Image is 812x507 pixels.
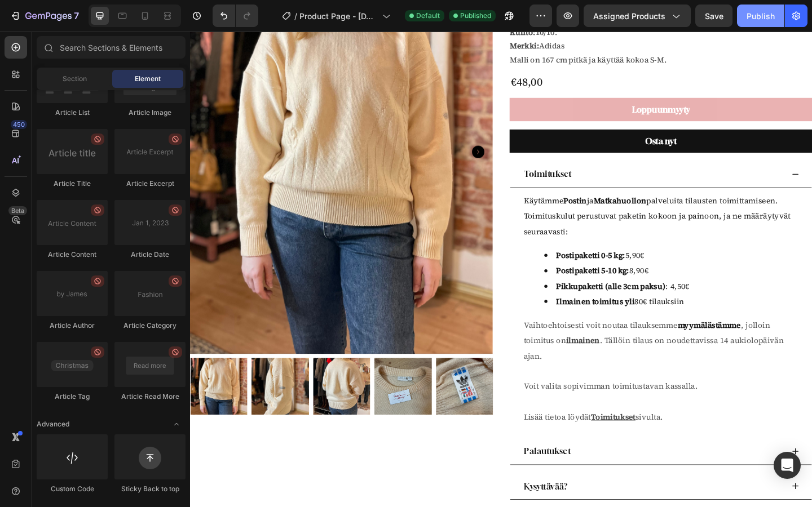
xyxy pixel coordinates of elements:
span: Vaihtoehtoisesti voit noutaa tilauksemme [363,313,530,325]
span: Toggle open [167,415,186,433]
span: : 4,50€ [398,271,543,283]
p: Kysyttävää? [363,487,411,503]
span: Save [705,11,723,21]
span: Advanced [37,419,69,429]
p: Toimitukset [363,147,415,163]
span: Voit valita sopivimman toimitustavan kassalla. [363,380,552,392]
span: Default [416,11,440,21]
div: Article Read More [114,392,186,402]
p: Malli on 167 cm pitkä ja käyttää kokoa S-M. [347,25,518,37]
button: Publish [737,5,784,27]
div: Custom Code [37,484,108,494]
button: Assigned Products [584,5,691,27]
button: <strong>Osta nyt</strong> [347,106,677,132]
span: Section [63,74,87,84]
a: Toimitukset [436,412,484,425]
div: Sticky Back to top [114,484,186,494]
strong: Merkki: [347,10,379,21]
span: Lisää tietoa löydät [363,413,436,425]
div: Publish [747,10,775,22]
div: Article List [37,108,108,118]
span: Käytämme ja palveluita tilausten toimittamiseen. Toimituskulut perustuvat paketin kokoon ja paino... [363,178,653,224]
p: 7 [74,9,79,23]
iframe: Design area [190,32,812,507]
span: , jolloin toimitus on [363,313,631,342]
strong: Postipaketti 5-10 kg: [398,254,478,266]
strong: ilmainen [409,330,445,342]
span: Published [460,11,491,21]
button: Loppuunmyyty [347,72,677,97]
div: Article Title [37,179,108,189]
div: Loppuunmyyty [480,77,544,93]
div: 450 [11,120,27,129]
span: 5,90€ [398,237,494,249]
span: . Tällöin tilaus on noudettavissa 14 aukiolopäivän ajan. [363,330,646,359]
span: 8,90€ [398,254,498,266]
span: Element [135,74,161,84]
input: Search Sections & Elements [37,36,186,59]
strong: Postipaketti 0-5 kg: [398,237,473,249]
strong: Postin [406,178,431,190]
div: Article Excerpt [114,179,186,189]
div: Undo/Redo [213,5,258,27]
button: Save [695,5,732,27]
strong: Ilmainen toimitus yli [398,287,483,299]
span: sivulta. [484,413,514,425]
div: Open Intercom Messenger [774,452,801,479]
div: €48,00 [347,46,677,63]
span: Product Page - [DATE] 22:35:43 [299,10,378,22]
div: Article Tag [37,392,108,402]
div: Beta [8,206,27,215]
div: Article Category [114,321,186,331]
strong: myymälästämme [530,313,599,325]
span: 80€ tilauksiin [398,287,537,299]
p: Palautukset [363,448,414,465]
u: Toimitukset [436,413,484,425]
strong: Matkahuollon [439,178,496,190]
span: Assigned Products [593,10,665,22]
p: Adidas [347,10,407,21]
span: / [294,10,297,22]
strong: Osta nyt [495,111,529,127]
strong: Pikkupaketti (alle 3cm paksu) [398,271,517,283]
div: Article Content [37,250,108,260]
button: 7 [5,5,84,27]
div: Article Author [37,321,108,331]
button: Carousel Next Arrow [307,124,320,137]
div: Article Image [114,108,186,118]
div: Article Date [114,250,186,260]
